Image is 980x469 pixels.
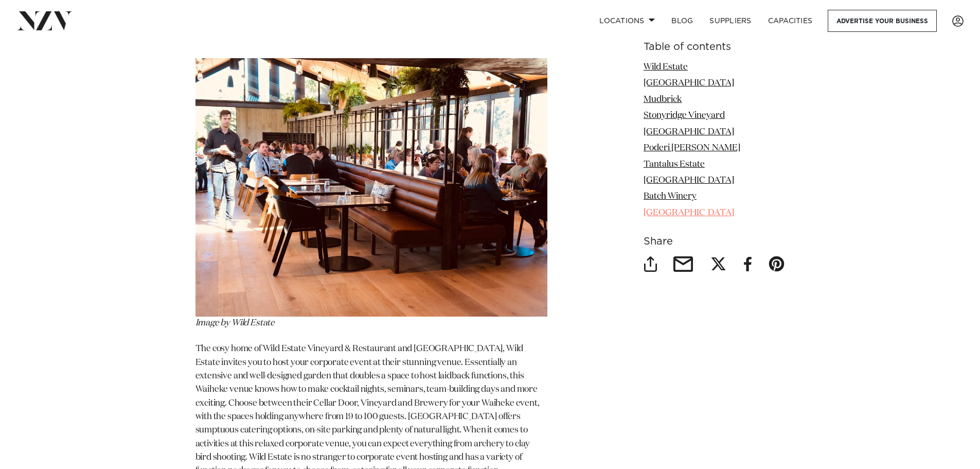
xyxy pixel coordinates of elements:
[644,63,688,72] a: Wild Estate
[644,193,697,201] a: Batch Winery
[644,160,705,169] a: Tantalus Estate
[644,128,734,136] a: [GEOGRAPHIC_DATA]
[591,10,663,32] a: Locations
[644,209,734,217] a: [GEOGRAPHIC_DATA]
[701,10,759,32] a: SUPPLIERS
[195,319,275,327] span: Image by Wild Estate
[644,144,740,152] a: Poderi [PERSON_NAME]
[663,10,701,32] a: BLOG
[644,236,785,247] h6: Share
[828,10,937,32] a: Advertise your business
[760,10,821,32] a: Capacities
[644,176,734,185] a: [GEOGRAPHIC_DATA]
[644,95,682,104] a: Mudbrick
[644,111,725,120] a: Stonyridge Vineyard
[16,11,73,30] img: nzv-logo.png
[644,42,785,53] h6: Table of contents
[644,79,734,88] a: [GEOGRAPHIC_DATA]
